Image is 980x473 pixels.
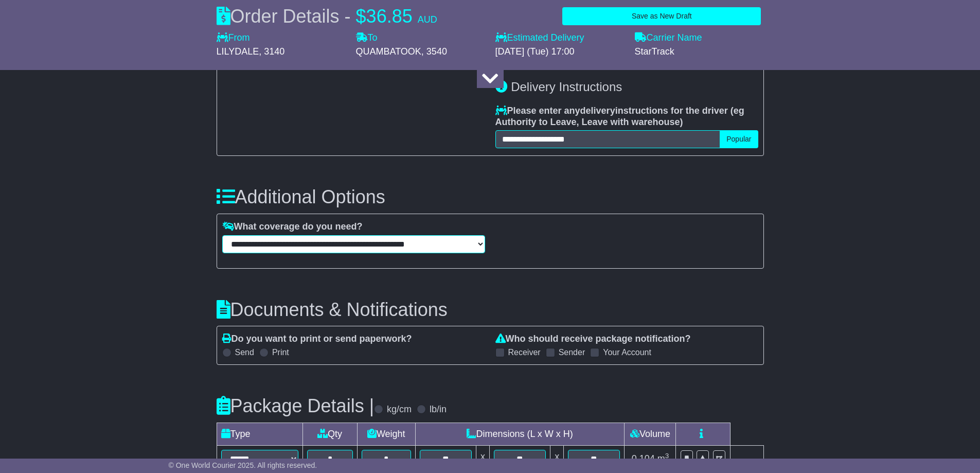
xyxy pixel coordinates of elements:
label: What coverage do you need? [222,221,363,233]
span: eg Authority to Leave, Leave with warehouse [495,106,744,127]
span: m [657,453,669,464]
span: , 3540 [421,46,447,57]
span: 36.85 [366,6,413,27]
span: 0.104 [632,453,655,464]
label: Send [235,347,254,357]
label: Sender [559,347,585,357]
td: x [476,445,490,472]
span: QUAMBATOOK [356,46,421,57]
td: Volume [625,423,676,445]
label: Carrier Name [635,32,702,44]
sup: 3 [665,452,669,460]
div: StarTrack [635,46,764,58]
div: Order Details - [217,5,437,27]
button: Popular [720,130,758,148]
div: [DATE] (Tue) 17:00 [495,46,625,58]
span: $ [356,6,366,27]
span: AUD [418,14,437,25]
td: Dimensions (L x W x H) [415,423,625,445]
h3: Package Details | [217,396,375,416]
label: Your Account [603,347,651,357]
label: kg/cm [387,404,412,415]
span: , 3140 [259,46,284,57]
label: lb/in [430,404,447,415]
td: x [550,445,564,472]
td: Qty [302,423,357,445]
td: Weight [357,423,415,445]
button: Save as New Draft [562,7,761,25]
label: Please enter any instructions for the driver ( ) [495,106,758,128]
label: From [217,32,250,44]
label: To [356,32,378,44]
h3: Additional Options [217,187,764,207]
td: Type [217,423,302,445]
label: Estimated Delivery [495,32,625,44]
label: Who should receive package notification? [495,334,691,345]
label: Do you want to print or send paperwork? [222,334,412,345]
h3: Documents & Notifications [217,300,764,320]
label: Print [272,347,289,357]
span: delivery [580,106,615,116]
span: © One World Courier 2025. All rights reserved. [169,461,317,469]
label: Receiver [508,347,541,357]
span: LILYDALE [217,46,259,57]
